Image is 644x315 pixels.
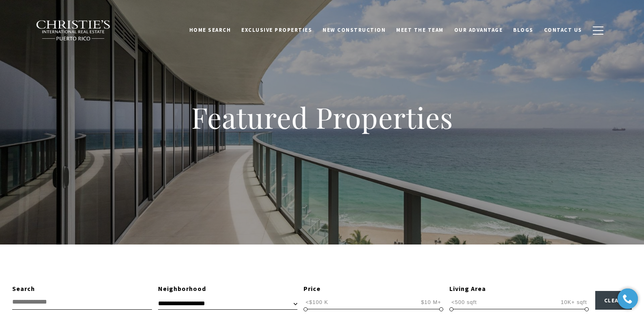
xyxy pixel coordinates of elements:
a: Blogs [508,22,539,38]
div: Price [304,284,443,294]
span: Contact Us [544,26,582,33]
a: Meet the Team [391,22,449,38]
button: Clear [595,291,632,310]
span: Exclusive Properties [241,26,312,33]
a: Exclusive Properties [236,22,317,38]
span: $10 M+ [419,298,443,306]
span: New Construction [323,26,386,33]
span: <$100 K [304,298,330,306]
img: Christie's International Real Estate black text logo [36,20,111,41]
span: Our Advantage [454,26,503,33]
h1: Featured Properties [139,99,505,135]
a: Our Advantage [449,22,508,38]
a: Home Search [184,22,236,38]
div: Neighborhood [158,284,298,294]
span: 10K+ sqft [559,298,589,306]
span: <500 sqft [449,298,479,306]
div: Search [12,284,152,294]
div: Living Area [449,284,589,294]
button: button [588,19,609,42]
a: New Construction [317,22,391,38]
span: Blogs [513,26,533,33]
